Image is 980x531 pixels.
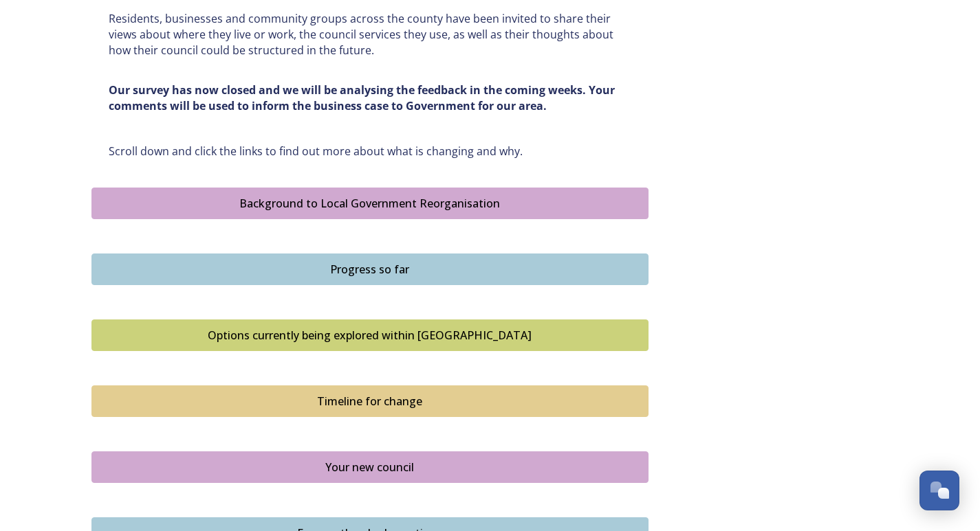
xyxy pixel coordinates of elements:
button: Timeline for change [91,385,649,417]
button: Progress so far [91,253,649,285]
button: Your new council [91,451,649,483]
p: Scroll down and click the links to find out more about what is changing and why. [109,144,631,159]
div: Options currently being explored within [GEOGRAPHIC_DATA] [99,327,641,343]
div: Background to Local Government Reorganisation [99,195,641,212]
strong: Our survey has now closed and we will be analysing the feedback in the coming weeks. Your comment... [109,82,618,113]
div: Timeline for change [99,393,641,409]
button: Background to Local Government Reorganisation [91,188,649,219]
button: Options currently being explored within West Sussex [91,319,649,351]
button: Open Chat [919,471,959,510]
div: Progress so far [99,261,641,278]
p: Residents, businesses and community groups across the county have been invited to share their vie... [109,11,631,58]
div: Your new council [99,459,641,475]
